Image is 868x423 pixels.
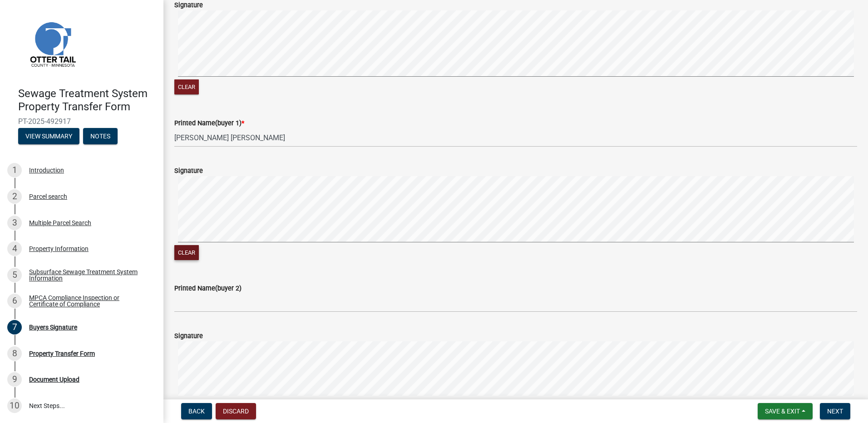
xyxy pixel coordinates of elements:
[18,87,156,113] h4: Sewage Treatment System Property Transfer Form
[174,285,242,292] label: Printed Name(buyer 2)
[7,241,22,256] div: 4
[18,128,79,144] button: View Summary
[174,2,203,9] label: Signature
[29,350,95,357] div: Property Transfer Form
[174,168,203,174] label: Signature
[174,79,199,94] button: Clear
[29,324,77,330] div: Buyers Signature
[29,246,89,252] div: Property Information
[174,120,244,127] label: Printed Name(buyer 1)
[7,398,22,413] div: 10
[7,163,22,177] div: 1
[7,320,22,334] div: 7
[188,408,205,415] span: Back
[7,346,22,361] div: 8
[174,333,203,339] label: Signature
[7,268,22,282] div: 5
[29,193,67,200] div: Parcel search
[29,295,149,307] div: MPCA Compliance Inspection or Certificate of Compliance
[29,376,79,383] div: Document Upload
[18,10,86,78] img: Otter Tail County, Minnesota
[7,216,22,230] div: 3
[7,294,22,308] div: 6
[29,269,149,281] div: Subsurface Sewage Treatment System Information
[820,403,850,419] button: Next
[7,189,22,204] div: 2
[18,117,145,126] span: PT-2025-492917
[827,408,843,415] span: Next
[83,133,118,140] wm-modal-confirm: Notes
[83,128,118,144] button: Notes
[174,245,199,260] button: Clear
[29,220,91,226] div: Multiple Parcel Search
[765,408,800,415] span: Save & Exit
[7,372,22,387] div: 9
[18,133,79,140] wm-modal-confirm: Summary
[181,403,212,419] button: Back
[29,167,64,173] div: Introduction
[216,403,256,419] button: Discard
[758,403,813,419] button: Save & Exit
